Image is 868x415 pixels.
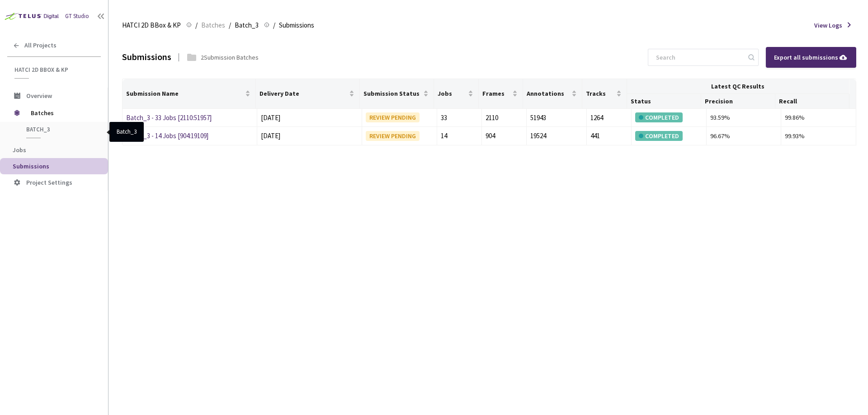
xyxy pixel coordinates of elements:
[229,20,231,31] li: /
[363,90,421,97] span: Submission Status
[13,146,26,154] span: Jobs
[65,12,89,21] div: GT Studio
[126,90,243,97] span: Submission Name
[31,104,93,122] span: Batches
[195,20,198,31] li: /
[710,112,778,122] div: 93.59%
[775,94,849,109] th: Recall
[122,20,181,31] span: HATCI 2D BBox & KP
[582,79,627,109] th: Tracks
[360,79,434,109] th: Submission Status
[123,79,256,109] th: Submission Name
[26,92,52,100] span: Overview
[201,53,259,62] div: 2 Submission Batches
[701,94,775,109] th: Precision
[235,20,259,31] span: Batch_3
[199,20,227,30] a: Batches
[774,52,848,62] div: Export all submissions
[126,113,212,122] a: Batch_3 - 33 Jobs [2110:51957]
[530,131,582,141] div: 19524
[482,90,510,97] span: Frames
[366,112,420,122] div: REVIEW PENDING
[26,126,93,133] span: Batch_3
[366,131,420,141] div: REVIEW PENDING
[479,79,523,109] th: Frames
[586,90,614,97] span: Tracks
[627,94,701,109] th: Status
[627,79,849,94] th: Latest QC Results
[438,90,466,97] span: Jobs
[441,112,478,123] div: 33
[530,112,582,123] div: 51943
[26,178,72,187] span: Project Settings
[785,112,852,122] div: 99.86%
[13,162,49,170] span: Submissions
[590,112,627,123] div: 1264
[261,131,358,141] div: [DATE]
[635,131,683,141] div: COMPLETED
[635,112,683,122] div: COMPLETED
[590,131,627,141] div: 441
[527,90,570,97] span: Annotations
[201,20,225,31] span: Batches
[122,51,171,64] div: Submissions
[261,112,358,123] div: [DATE]
[785,131,852,141] div: 99.93%
[279,20,314,31] span: Submissions
[814,21,842,30] span: View Logs
[256,79,360,109] th: Delivery Date
[441,131,478,141] div: 14
[434,79,478,109] th: Jobs
[710,131,778,141] div: 96.67%
[126,131,208,140] a: Batch_3 - 14 Jobs [904:19109]
[273,20,275,31] li: /
[651,49,747,65] input: Search
[523,79,582,109] th: Annotations
[24,42,57,49] span: All Projects
[486,131,523,141] div: 904
[259,90,347,97] span: Delivery Date
[14,66,95,74] span: HATCI 2D BBox & KP
[486,112,523,123] div: 2110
